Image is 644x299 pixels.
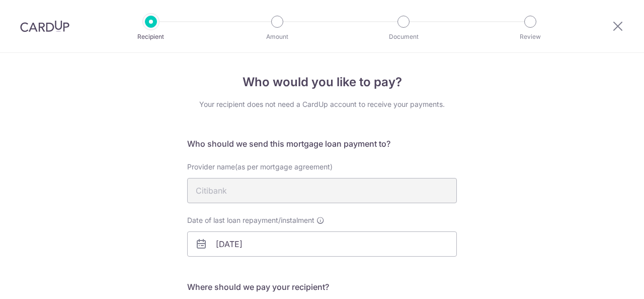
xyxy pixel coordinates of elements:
[366,32,441,42] p: Document
[493,32,568,42] p: Review
[187,231,457,257] input: DD/MM/YYYY
[187,215,314,225] span: Date of last loan repayment/instalment
[20,20,69,32] img: CardUp
[187,281,457,293] h5: Where should we pay your recipient?
[187,138,457,150] h5: Who should we send this mortgage loan payment to?
[240,32,314,42] p: Amount
[187,99,457,109] div: Your recipient does not need a CardUp account to receive your payments.
[187,162,333,171] span: Provider name(as per mortgage agreement)
[187,73,457,91] h4: Who would you like to pay?
[580,269,634,294] iframe: Opens a widget where you can find more information
[114,32,188,42] p: Recipient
